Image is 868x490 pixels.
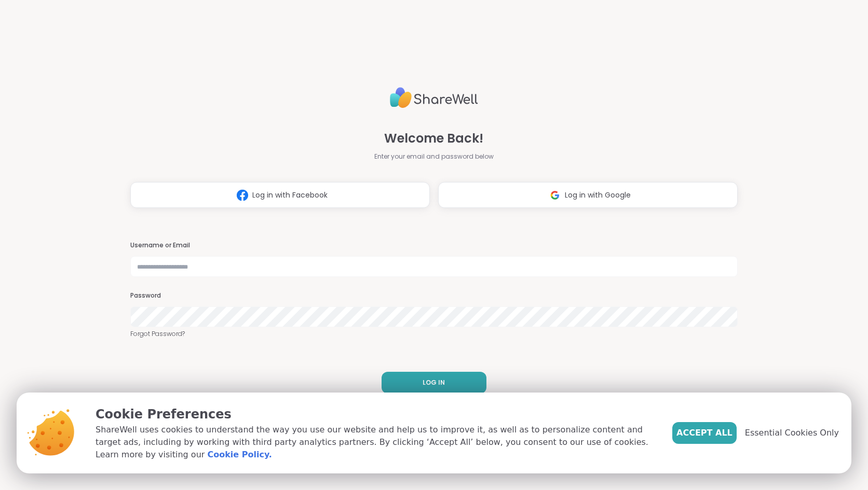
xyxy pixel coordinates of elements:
[130,182,430,208] button: Log in with Facebook
[252,190,328,201] span: Log in with Facebook
[545,186,565,205] img: ShareWell Logomark
[207,449,272,461] a: Cookie Policy.
[96,405,656,424] p: Cookie Preferences
[130,329,738,339] a: Forgot Password?
[438,182,738,208] button: Log in with Google
[374,152,494,161] span: Enter your email and password below
[384,129,483,148] span: Welcome Back!
[423,378,445,387] span: LOG IN
[96,424,656,461] p: ShareWell uses cookies to understand the way you use our website and help us to improve it, as we...
[672,422,737,444] button: Accept All
[565,190,631,201] span: Log in with Google
[676,427,733,439] span: Accept All
[130,241,738,250] h3: Username or Email
[745,427,839,439] span: Essential Cookies Only
[233,186,252,205] img: ShareWell Logomark
[130,291,738,300] h3: Password
[382,372,486,394] button: LOG IN
[390,83,478,113] img: ShareWell Logo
